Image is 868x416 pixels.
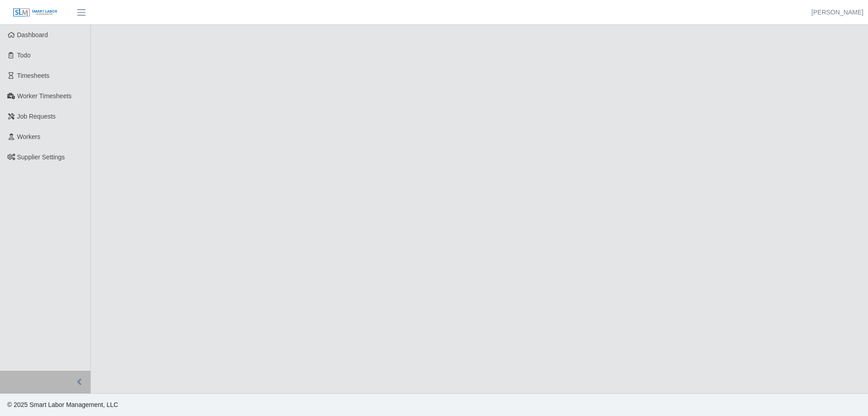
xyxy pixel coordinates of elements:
[13,8,58,18] img: SLM Logo
[17,72,50,79] span: Timesheets
[7,401,118,408] span: © 2025 Smart Labor Management, LLC
[17,31,48,38] span: Dashboard
[17,92,71,100] span: Worker Timesheets
[17,52,31,59] span: Todo
[811,8,863,17] a: [PERSON_NAME]
[17,133,41,140] span: Workers
[17,153,65,161] span: Supplier Settings
[17,113,56,120] span: Job Requests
